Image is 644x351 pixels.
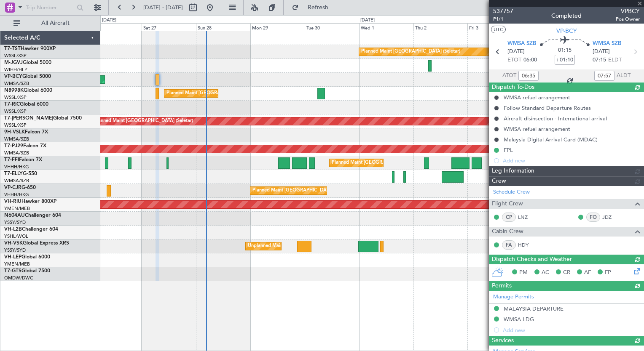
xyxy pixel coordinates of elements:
[467,23,522,31] div: Fri 3
[617,72,631,80] span: ALDT
[4,205,30,212] a: YMEN/MEB
[4,74,51,79] a: VP-BCYGlobal 5000
[413,23,468,31] div: Thu 2
[4,122,27,128] a: WSSL/XSP
[507,48,525,56] span: [DATE]
[250,23,305,31] div: Mon 29
[616,7,640,16] span: VPBCY
[4,185,36,190] a: VP-CJRG-650
[4,88,24,93] span: N8998K
[4,255,50,260] a: VH-LEPGlobal 6000
[4,255,21,260] span: VH-LEP
[4,157,42,162] a: T7-FFIFalcon 7X
[4,144,46,149] a: T7-PJ29Falcon 7X
[4,53,27,59] a: WSSL/XSP
[4,199,56,204] a: VH-RIUHawker 800XP
[507,40,536,48] span: WMSA SZB
[4,199,21,204] span: VH-RIU
[26,1,74,14] input: Trip Number
[593,48,610,56] span: [DATE]
[360,17,375,24] div: [DATE]
[507,56,521,64] span: ETOT
[4,275,33,281] a: OMDW/DWC
[4,233,28,239] a: YSHL/WOL
[551,11,582,20] div: Completed
[4,247,26,253] a: YSSY/SYD
[102,17,116,24] div: [DATE]
[4,88,52,93] a: N8998KGlobal 6000
[4,108,27,114] a: WSSL/XSP
[361,45,460,58] div: Planned Maint [GEOGRAPHIC_DATA] (Seletar)
[4,60,23,65] span: M-JGVJ
[4,116,53,121] span: T7-[PERSON_NAME]
[4,157,19,162] span: T7-FFI
[4,46,56,51] a: T7-TSTHawker 900XP
[166,87,307,100] div: Planned Maint [GEOGRAPHIC_DATA] ([GEOGRAPHIC_DATA] Intl)
[252,184,393,197] div: Planned Maint [GEOGRAPHIC_DATA] ([GEOGRAPHIC_DATA] Intl)
[4,46,21,51] span: T7-TST
[9,16,91,30] button: All Aircraft
[4,191,29,198] a: VHHH/HKG
[4,102,20,107] span: T7-RIC
[305,23,359,31] div: Tue 30
[593,56,606,64] span: 07:15
[4,241,69,246] a: VH-VSKGlobal Express XRS
[502,72,516,80] span: ATOT
[4,150,29,156] a: WMSA/SZB
[556,27,577,35] span: VP-BCY
[4,164,29,170] a: VHHH/HKG
[94,115,193,128] div: Planned Maint [GEOGRAPHIC_DATA] (Seletar)
[4,116,82,121] a: T7-[PERSON_NAME]Global 7500
[4,227,22,232] span: VH-L2B
[4,66,27,73] a: WIHH/HLP
[22,20,89,26] span: All Aircraft
[558,46,572,55] span: 01:15
[4,269,21,274] span: T7-GTS
[4,74,22,79] span: VP-BCY
[4,269,50,274] a: T7-GTSGlobal 7500
[4,94,27,101] a: WSSL/XSP
[301,5,336,11] span: Refresh
[359,23,413,31] div: Wed 1
[4,241,23,246] span: VH-VSK
[4,171,37,176] a: T7-ELLYG-550
[332,157,464,169] div: Planned Maint [GEOGRAPHIC_DATA] ([GEOGRAPHIC_DATA])
[142,23,196,31] div: Sat 27
[4,102,48,107] a: T7-RICGlobal 6000
[4,227,58,232] a: VH-L2BChallenger 604
[493,7,513,16] span: 537757
[616,16,640,23] span: Pos Owner
[87,23,142,31] div: Fri 26
[523,56,537,64] span: 06:00
[248,240,352,253] div: Unplanned Maint Sydney ([PERSON_NAME] Intl)
[4,171,23,176] span: T7-ELLY
[4,130,25,135] span: 9H-VSLK
[4,80,29,87] a: WMSA/SZB
[593,40,621,48] span: WMSA SZB
[143,4,183,11] span: [DATE] - [DATE]
[4,178,29,184] a: WMSA/SZB
[4,130,48,135] a: 9H-VSLKFalcon 7X
[493,16,513,23] span: P1/1
[4,213,61,218] a: N604AUChallenger 604
[608,56,622,64] span: ELDT
[4,185,21,190] span: VP-CJR
[4,144,23,149] span: T7-PJ29
[4,60,51,65] a: M-JGVJGlobal 5000
[4,136,29,142] a: WMSA/SZB
[4,261,30,267] a: YMEN/MEB
[196,23,250,31] div: Sun 28
[4,219,26,226] a: YSSY/SYD
[288,1,338,14] button: Refresh
[491,26,506,33] button: UTC
[4,213,25,218] span: N604AU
